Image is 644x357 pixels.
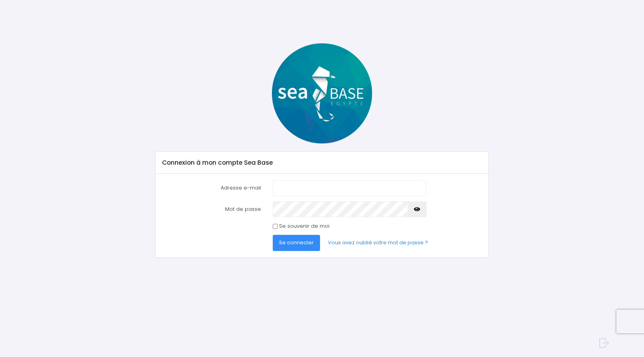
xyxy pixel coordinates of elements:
[322,235,434,251] a: Vous avez oublié votre mot de passe ?
[279,222,329,230] label: Se souvenir de moi
[156,152,488,174] div: Connexion à mon compte Sea Base
[156,201,267,217] label: Mot de passe
[156,180,267,196] label: Adresse e-mail
[279,239,314,246] span: Se connecter
[273,235,320,251] button: Se connecter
